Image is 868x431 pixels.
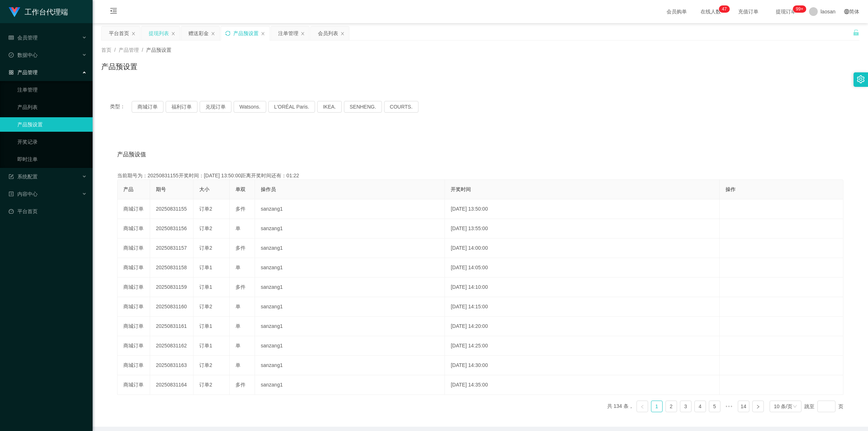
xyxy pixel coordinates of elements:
td: [DATE] 14:05:00 [445,258,720,278]
a: 4 [695,401,706,412]
a: 即时注单 [17,152,87,166]
div: 产品预设置 [233,26,259,40]
span: 单 [235,304,241,309]
span: 首页 [101,47,111,53]
span: 多件 [235,206,246,212]
td: 20250831159 [150,278,193,297]
span: 类型： [110,101,132,113]
td: sanzang1 [255,278,445,297]
span: 订单2 [199,304,212,309]
td: 商城订单 [118,297,150,317]
button: 福利订单 [166,101,197,113]
span: / [142,47,143,53]
span: 产品管理 [119,47,139,53]
span: 操作 [726,186,736,192]
span: 产品预设值 [117,150,146,159]
span: 产品管理 [9,69,38,75]
span: 订单2 [199,225,212,231]
i: 图标: close [131,31,136,36]
td: sanzang1 [255,297,445,317]
td: 20250831157 [150,238,193,258]
span: 订单1 [199,265,212,270]
td: sanzang1 [255,258,445,278]
sup: 47 [719,5,729,13]
li: 14 [738,401,749,412]
td: 20250831161 [150,317,193,336]
p: 4 [722,5,724,13]
span: 订单2 [199,362,212,368]
td: [DATE] 13:50:00 [445,199,720,219]
td: sanzang1 [255,375,445,395]
span: 在线人数 [697,9,724,14]
i: 图标: profile [9,191,14,197]
td: 商城订单 [118,219,150,238]
td: 商城订单 [118,356,150,375]
td: [DATE] 14:10:00 [445,278,720,297]
span: 订单2 [199,382,212,388]
span: 多件 [235,382,246,388]
i: 图标: setting [857,75,865,83]
div: 平台首页 [109,26,129,40]
a: 1 [651,401,662,412]
span: 期号 [156,186,166,192]
td: 商城订单 [118,238,150,258]
li: 3 [680,401,692,412]
span: 单 [235,343,241,348]
td: [DATE] 14:15:00 [445,297,720,317]
a: 产品预设置 [17,117,87,132]
td: 20250831156 [150,219,193,238]
a: 图标: dashboard平台首页 [9,204,87,219]
span: 单 [235,265,241,270]
span: 提现订单 [772,9,800,14]
button: COURTS. [384,101,418,113]
i: 图标: form [9,174,14,179]
i: 图标: unlock [853,29,859,36]
td: sanzang1 [255,336,445,356]
span: 大小 [199,186,209,192]
span: 订单1 [199,284,212,290]
span: 会员管理 [9,35,38,41]
span: 单 [235,362,241,368]
td: sanzang1 [255,317,445,336]
span: 充值订单 [735,9,762,14]
i: 图标: table [9,35,14,40]
i: 图标: left [640,405,644,409]
td: 20250831162 [150,336,193,356]
li: 5 [709,401,720,412]
span: 单 [235,323,241,329]
sup: 1032 [793,5,806,13]
td: 商城订单 [118,199,150,219]
span: 产品预设置 [146,47,171,53]
a: 产品列表 [17,100,87,114]
i: 图标: close [211,31,215,36]
span: 系统配置 [9,174,38,179]
td: [DATE] 14:35:00 [445,375,720,395]
button: L'ORÉAL Paris. [268,101,315,113]
span: 数据中心 [9,52,38,58]
i: 图标: sync [225,31,230,36]
td: [DATE] 14:30:00 [445,356,720,375]
td: 商城订单 [118,317,150,336]
td: 商城订单 [118,375,150,395]
i: 图标: down [793,404,797,409]
span: 订单2 [199,245,212,251]
td: 20250831158 [150,258,193,278]
span: 操作员 [261,186,276,192]
li: 向后 5 页 [723,401,735,412]
i: 图标: close [340,31,345,36]
a: 2 [666,401,677,412]
a: 5 [709,401,720,412]
td: 20250831160 [150,297,193,317]
span: 产品 [123,186,133,192]
i: 图标: close [171,31,175,36]
div: 当前期号为：20250831155开奖时间：[DATE] 13:50:00距离开奖时间还有：01:22 [117,172,843,179]
td: [DATE] 14:00:00 [445,238,720,258]
li: 4 [694,401,706,412]
td: 商城订单 [118,258,150,278]
a: 注单管理 [17,83,87,97]
td: [DATE] 14:20:00 [445,317,720,336]
td: 20250831164 [150,375,193,395]
td: [DATE] 14:25:00 [445,336,720,356]
button: SENHENG. [344,101,382,113]
i: 图标: global [844,9,849,14]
